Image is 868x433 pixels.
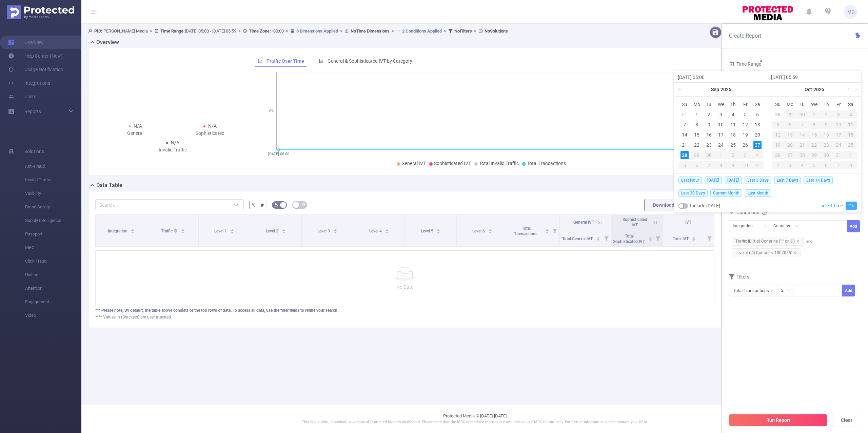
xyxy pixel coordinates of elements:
[845,109,857,120] td: October 4, 2025
[784,101,796,107] span: Mo
[796,130,808,140] td: October 14, 2025
[88,29,94,33] i: icon: user
[678,130,691,140] td: September 14, 2025
[729,33,761,39] span: Create Report
[691,151,703,159] div: 29
[796,131,808,139] div: 14
[715,120,727,130] td: September 10, 2025
[796,120,808,130] td: October 7, 2025
[351,28,390,34] b: No Time Dimensions
[751,101,764,107] span: Sa
[832,130,845,140] td: October 17, 2025
[96,181,122,189] h2: Data Table
[751,140,764,150] td: September 27, 2025
[678,140,691,150] td: September 21, 2025
[717,141,725,149] div: 24
[772,140,784,150] td: October 19, 2025
[772,130,784,140] td: October 12, 2025
[24,145,44,158] span: Solutions
[787,289,791,293] i: icon: down
[680,121,689,129] div: 7
[832,109,845,120] td: October 3, 2025
[784,131,796,139] div: 13
[820,140,832,150] td: October 23, 2025
[514,226,538,236] span: Total Transactions
[148,28,154,34] span: >
[820,130,832,140] td: October 16, 2025
[781,285,788,296] div: ≥
[832,120,845,130] td: October 10, 2025
[845,121,857,129] div: 11
[703,151,715,159] div: 30
[808,140,821,150] td: October 22, 2025
[820,150,832,160] td: October 30, 2025
[736,210,767,215] span: Conditions
[846,202,857,210] a: Ok
[98,130,173,137] div: General
[691,150,703,160] td: September 29, 2025
[845,120,857,130] td: October 11, 2025
[703,101,715,107] span: Tu
[772,141,784,149] div: 19
[727,160,739,170] td: October 9, 2025
[550,215,559,246] i: Filter menu
[733,221,757,232] div: Integration
[623,217,647,227] span: Sophisticated IVT
[729,110,737,119] div: 4
[784,130,796,140] td: October 13, 2025
[693,121,701,129] div: 8
[808,141,821,149] div: 22
[753,121,762,129] div: 13
[434,161,471,166] span: Sophisticated IVT
[160,28,185,34] b: Time Range:
[7,5,74,19] img: Protected Media
[715,99,727,109] th: Wed
[772,151,784,159] div: 26
[739,151,751,159] div: 3
[741,121,749,129] div: 12
[784,150,796,160] td: October 27, 2025
[680,141,689,149] div: 21
[751,130,764,140] td: September 20, 2025
[301,203,305,207] i: icon: table
[784,109,796,120] td: September 29, 2025
[796,141,808,149] div: 21
[319,59,324,63] i: icon: bar-chart
[820,110,832,119] div: 2
[808,120,821,130] td: October 8, 2025
[8,90,36,103] a: Users
[249,28,271,34] b: Time Zone:
[703,140,715,150] td: September 23, 2025
[774,177,801,184] span: Last 7 Days
[727,150,739,160] td: October 2, 2025
[678,109,691,120] td: August 31, 2025
[261,202,264,208] span: #
[850,83,859,96] a: Next year (Control + right)
[25,268,81,282] span: Unified
[745,189,771,197] span: Last Month
[745,177,771,184] span: Last 3 Days
[678,161,691,169] div: 5
[820,99,832,109] th: Thu
[773,221,795,232] div: Contains
[741,131,749,139] div: 19
[703,150,715,160] td: September 30, 2025
[751,150,764,160] td: October 4, 2025
[820,161,832,169] div: 6
[820,101,832,107] span: Th
[25,282,81,295] span: Attention
[717,121,725,129] div: 10
[772,120,784,130] td: October 5, 2025
[739,150,751,160] td: October 3, 2025
[727,101,739,107] span: Th
[95,199,244,210] input: Search...
[680,110,689,119] div: 31
[479,161,519,166] span: Total Invalid Traffic
[727,109,739,120] td: September 4, 2025
[25,295,81,309] span: Engagement
[8,63,63,76] a: Usage Notification
[796,151,808,159] div: 28
[808,150,821,160] td: October 29, 2025
[832,110,845,119] div: 3
[691,120,703,130] td: September 8, 2025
